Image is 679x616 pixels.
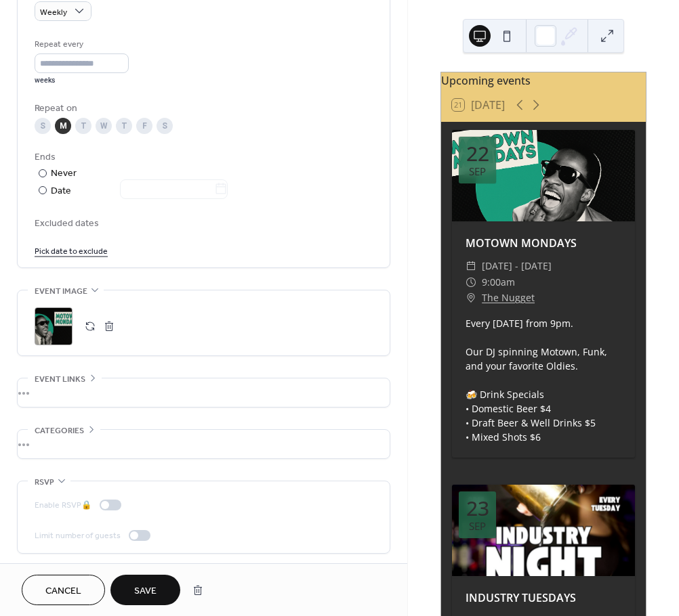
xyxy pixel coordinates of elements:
div: Sep [469,167,486,177]
div: W [96,118,112,134]
span: Excluded dates [35,216,373,230]
div: Ends [35,150,370,164]
div: ••• [18,378,390,407]
div: Date [51,183,228,199]
span: Weekly [40,4,67,20]
div: 22 [466,144,489,164]
div: Repeat on [35,102,370,116]
div: Every [DATE] from 9pm. Our DJ spinning Motown, Funk, and your favorite Oldies. 🍻 Drink Specials •... [452,316,635,444]
div: 23 [466,498,489,519]
span: Event links [35,372,85,387]
div: Limit number of guests [35,529,121,543]
div: Upcoming events [441,72,646,89]
span: Save [134,584,157,598]
button: Save [110,575,180,605]
div: INDUSTRY TUESDAYS [452,590,635,606]
div: S [35,118,51,134]
span: [DATE] - [DATE] [482,258,552,274]
span: Cancel [45,584,81,598]
div: T [75,118,91,134]
div: Sep [469,521,486,531]
span: RSVP [35,475,54,489]
button: Cancel [22,575,105,605]
span: Pick date to exclude [35,244,108,258]
div: weeks [35,76,129,85]
div: M [55,118,71,134]
div: ​ [466,274,476,290]
a: The Nugget [482,290,535,306]
div: Repeat every [35,37,126,51]
div: S [157,118,173,134]
div: MOTOWN MONDAYS [452,235,635,251]
div: ; [35,307,73,345]
div: ​ [466,258,476,274]
span: Event image [35,284,87,299]
div: ••• [18,430,390,458]
div: F [136,118,152,134]
div: Never [51,167,77,181]
div: T [116,118,132,134]
span: 9:00am [482,274,515,290]
span: Categories [35,424,84,438]
div: ​ [466,290,476,306]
